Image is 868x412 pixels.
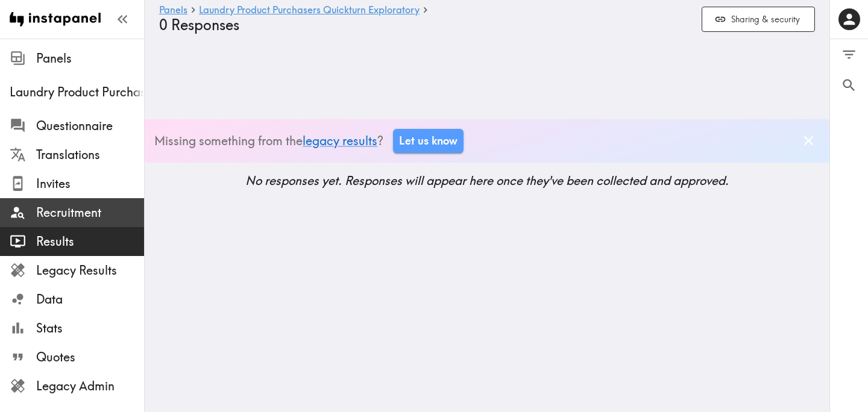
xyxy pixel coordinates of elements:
[145,172,829,189] h5: No responses yet. Responses will appear here once they've been collected and approved.
[36,291,144,308] span: Data
[36,175,144,192] span: Invites
[841,77,857,93] span: Search
[36,146,144,163] span: Translations
[159,16,239,34] span: 0 Responses
[36,233,144,250] span: Results
[830,39,868,70] button: Filter Responses
[36,117,144,134] span: Questionnaire
[154,133,383,149] p: Missing something from the ?
[159,5,187,16] a: Panels
[36,50,144,67] span: Panels
[199,5,420,16] a: Laundry Product Purchasers Quickturn Exploratory
[702,7,815,33] button: Sharing & security
[36,349,144,366] span: Quotes
[36,262,144,279] span: Legacy Results
[10,84,144,101] span: Laundry Product Purchasers Quickturn Exploratory
[797,130,820,152] button: Dismiss banner
[36,320,144,337] span: Stats
[830,70,868,101] button: Search
[393,129,464,153] a: Let us know
[303,133,377,148] a: legacy results
[36,378,144,395] span: Legacy Admin
[841,46,857,63] span: Filter Responses
[36,204,144,221] span: Recruitment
